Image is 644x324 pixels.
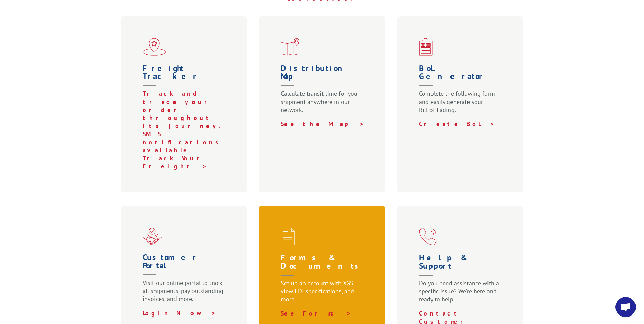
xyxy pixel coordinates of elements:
h1: Customer Portal [143,253,228,279]
h1: Help & Support [419,254,504,279]
h1: BoL Generator [419,64,504,90]
img: xgs-icon-partner-red (1) [143,228,162,245]
p: Visit our online portal to track all shipments, pay outstanding invoices, and more. [143,279,228,309]
p: Track and trace your order throughout its journey. SMS notifications available. [143,90,228,154]
img: xgs-icon-help-and-support-red [419,228,437,245]
img: xgs-icon-flagship-distribution-model-red [143,38,166,56]
a: Freight Tracker Track and trace your order throughout its journey. SMS notifications available. [143,64,228,154]
p: Do you need assistance with a specific issue? We’re here and ready to help. [419,279,504,309]
a: See the Map > [281,120,364,128]
img: xgs-icon-bo-l-generator-red [419,38,433,56]
a: Open chat [615,297,636,317]
h1: Forms & Documents [281,254,366,279]
h1: Freight Tracker [143,64,228,90]
p: Set up an account with XGS, view EDI specifications, and more. [281,279,366,309]
a: Create BoL > [419,120,495,128]
a: Track Your Freight > [143,154,209,170]
img: xgs-icon-credit-financing-forms-red [281,228,295,245]
a: Login Now > [143,309,216,317]
p: Complete the following form and easily generate your Bill of Lading. [419,90,504,120]
h1: Distribution Map [281,64,366,90]
img: xgs-icon-distribution-map-red [281,38,299,56]
p: Calculate transit time for your shipment anywhere in our network. [281,90,366,120]
a: See Forms > [281,309,351,317]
